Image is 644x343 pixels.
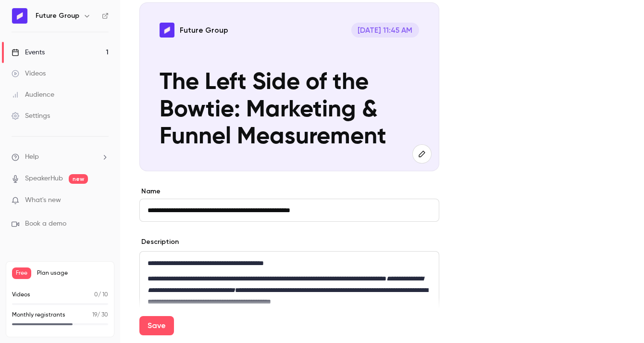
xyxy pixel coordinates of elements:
span: 0 [94,292,98,298]
p: / 30 [92,311,108,319]
li: help-dropdown-opener [12,152,109,162]
span: Help [25,152,39,162]
span: Plan usage [37,269,108,277]
span: [DATE] 11:45 AM [351,23,419,38]
p: Future Group [180,25,228,35]
label: Description [139,237,179,247]
label: Name [139,187,439,196]
div: Settings [12,111,50,121]
button: Save [139,316,174,335]
p: Monthly registrants [12,311,65,319]
span: Book a demo [25,219,66,229]
img: Future Group [12,8,27,24]
img: The Left Side of the Bowtie: Marketing & Funnel Measurement [160,23,174,38]
span: Free [12,267,31,279]
p: / 10 [94,291,108,299]
span: What's new [25,195,61,205]
p: Videos [12,291,30,299]
h6: Future Group [36,11,79,21]
span: 19 [92,312,97,318]
p: The Left Side of the Bowtie: Marketing & Funnel Measurement [160,69,419,151]
span: new [69,174,88,184]
div: Audience [12,90,54,100]
div: Videos [12,69,46,78]
a: SpeakerHub [25,174,63,184]
div: Events [12,48,45,57]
